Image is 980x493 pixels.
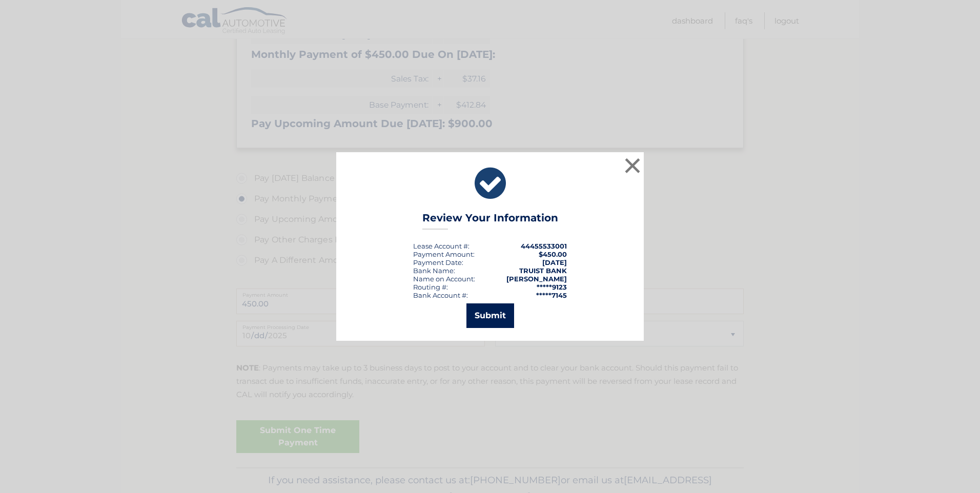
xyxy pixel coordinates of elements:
[413,258,462,266] span: Payment Date
[413,266,455,275] div: Bank Name:
[413,242,469,250] div: Lease Account #:
[539,250,567,258] span: $450.00
[413,275,475,283] div: Name on Account:
[413,283,448,291] div: Routing #:
[413,258,463,266] div: :
[521,242,567,250] strong: 44455533001
[422,212,558,230] h3: Review Your Information
[542,258,567,266] span: [DATE]
[413,291,468,299] div: Bank Account #:
[506,275,567,283] strong: [PERSON_NAME]
[622,155,643,176] button: ×
[466,303,514,328] button: Submit
[519,266,567,275] strong: TRUIST BANK
[413,250,475,258] div: Payment Amount:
